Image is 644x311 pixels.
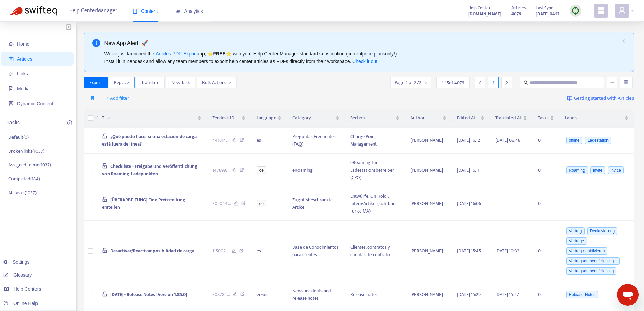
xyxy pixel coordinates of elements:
[287,128,345,154] td: Preguntas Frecuentes (FAQ)
[197,77,237,88] button: Bulk Actionsdown
[101,93,135,104] button: + Add filter
[257,200,266,207] span: de
[559,109,634,128] th: Labels
[287,187,345,221] td: Zugriffsbeschränkte Artikel
[102,162,197,178] span: Checkliste - Freigabe und Veröffentlichung von Roaming-Ladepunkten
[251,128,287,154] td: es
[292,114,334,122] span: Category
[171,79,190,86] span: New Task
[102,163,108,169] span: lock
[468,4,491,12] span: Help Center
[287,282,345,308] td: News, incidents and release notes
[566,237,587,245] span: Verträge
[495,114,522,122] span: Translated At
[536,4,553,12] span: Last Sync
[104,50,619,65] div: We've just launched the app, ⭐ ⭐️ with your Help Center Manager standard subscription (current on...
[17,86,30,91] span: Media
[9,57,14,61] span: account-book
[490,109,532,128] th: Translated At
[532,109,559,128] th: Tasks
[495,247,519,255] span: [DATE] 10:32
[141,79,159,86] span: Translate
[109,77,135,88] button: Replace
[532,128,559,154] td: 0
[468,10,501,18] strong: [DOMAIN_NAME]
[566,267,617,275] span: Vertragsauthentifizierung
[133,9,137,14] span: book
[610,80,614,85] span: unordered-list
[566,291,598,298] span: Release Notes
[571,6,580,15] img: sync.dc5367851b00ba804db3.png
[350,114,394,122] span: Section
[504,80,509,85] span: right
[405,109,451,128] th: Author
[114,79,129,86] span: Replace
[136,77,165,88] button: Translate
[3,301,38,306] a: Online Help
[587,227,617,235] span: Deaktivierung
[3,259,30,265] a: Settings
[488,77,499,88] div: 1
[597,6,605,15] span: appstore
[67,120,72,125] span: plus-circle
[574,95,634,103] span: Getting started with Articles
[566,247,608,255] span: Vertrag deaktivieren
[207,109,251,128] th: Zendesk ID
[495,291,519,298] span: [DATE] 15:27
[251,282,287,308] td: en-us
[585,137,611,144] span: Ladestation
[457,247,481,255] span: [DATE] 15:45
[608,166,624,174] span: invit.e
[212,200,231,207] span: 305044 ...
[14,286,41,292] span: Help Centers
[251,221,287,282] td: es
[17,56,32,62] span: Articles
[536,10,559,18] strong: [DATE] 04:17
[524,80,528,85] span: search
[452,109,490,128] th: Edited At
[110,291,187,298] span: [DATE] - Release Notes [Version 1.85.0]
[102,196,185,211] span: [ÜBERARBEITUNG] Eine Preisstellung erstellen
[566,166,588,174] span: Roaming
[17,71,28,76] span: Links
[352,59,379,64] a: Check it out!
[457,136,480,144] span: [DATE] 16:12
[251,109,287,128] th: Language
[69,4,117,17] span: Help Center Manager
[617,284,639,306] iframe: Schaltfläche zum Öffnen des Messaging-Fensters
[287,109,345,128] th: Category
[532,187,559,221] td: 0
[9,101,14,106] span: container
[618,6,626,15] span: user
[567,93,634,104] a: Getting started with Articles
[17,41,29,47] span: Home
[457,291,481,298] span: [DATE] 15:29
[104,39,619,47] div: New App Alert! 🚀
[566,257,620,265] span: Vertragsauthentifizierung...
[405,282,451,308] td: [PERSON_NAME]
[565,114,623,122] span: Labels
[345,221,405,282] td: Clientes, contratos y cuentas de contrato
[511,10,521,18] strong: 4076
[590,166,605,174] span: invite
[8,175,40,182] p: Completed ( 184 )
[495,136,520,144] span: [DATE] 08:48
[84,77,108,88] button: Export
[511,4,526,12] span: Articles
[532,282,559,308] td: 0
[106,94,129,103] span: + Add filter
[457,166,479,174] span: [DATE] 16:11
[175,9,180,14] span: area-chart
[405,187,451,221] td: [PERSON_NAME]
[478,80,482,85] span: left
[89,79,102,86] span: Export
[175,8,203,14] span: Analytics
[405,154,451,187] td: [PERSON_NAME]
[102,197,108,202] span: lock
[621,39,625,43] button: close
[3,272,32,278] a: Glossary
[102,133,108,139] span: lock
[287,221,345,282] td: Base de Conocimientos para clientes
[257,114,276,122] span: Language
[212,114,240,122] span: Zendesk ID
